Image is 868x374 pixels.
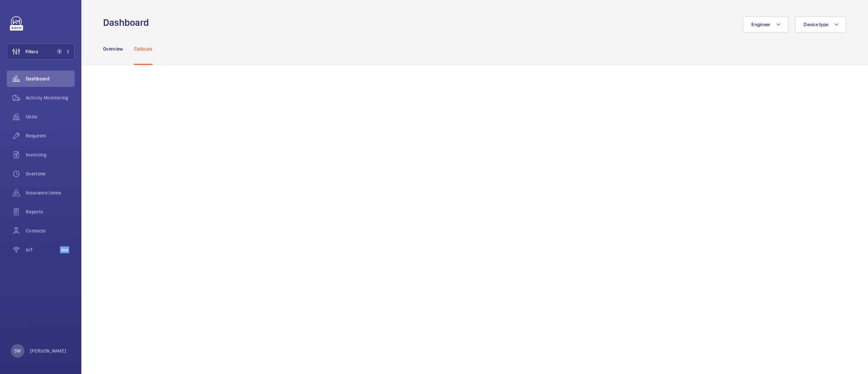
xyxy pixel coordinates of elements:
span: Beta [60,246,69,253]
span: Invoicing [26,151,75,158]
button: Engineer [743,16,788,33]
span: Engineer [751,22,770,27]
span: Overtime [26,170,75,177]
span: Activity Monitoring [26,94,75,101]
span: Dashboard [26,75,75,82]
button: Filters1 [7,43,75,60]
span: Insurance items [26,189,75,196]
span: Contacts [26,227,75,234]
span: Requests [26,132,75,139]
span: Reports [26,208,75,215]
button: Device type [795,16,846,33]
p: SW [14,348,21,354]
p: [PERSON_NAME] [30,348,66,354]
p: Overview [103,45,123,52]
span: Filters [25,48,38,55]
p: Callouts [134,45,153,52]
span: Units [26,113,75,120]
span: IoT [26,246,60,253]
h1: Dashboard [103,16,153,29]
span: Device type [804,22,828,27]
span: 1 [57,49,62,54]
